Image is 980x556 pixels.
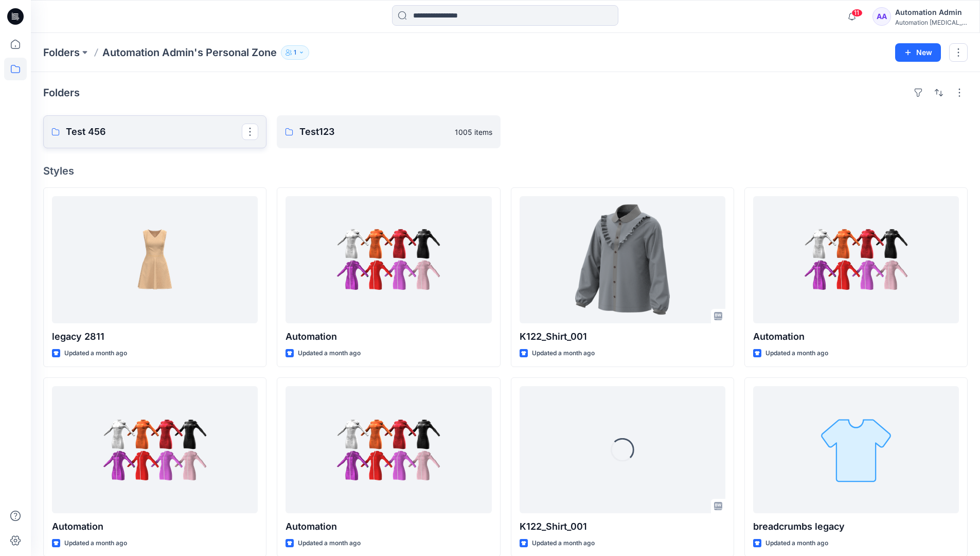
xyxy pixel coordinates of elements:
a: Test1231005 items [277,115,500,148]
p: 1005 items [455,127,492,137]
button: 1 [281,45,309,60]
a: K122_Shirt_001 [520,196,725,323]
p: K122_Shirt_001 [520,329,725,344]
p: Automation [753,329,959,344]
a: breadcrumbs legacy [753,386,959,513]
a: Automation [286,196,491,323]
a: Automation [52,386,258,513]
p: Test123 [299,125,448,139]
h4: Folders [43,86,80,99]
p: breadcrumbs legacy [753,519,959,534]
a: Automation [286,386,491,513]
p: Automation [286,329,491,344]
p: Updated a month ago [298,538,361,549]
span: 11 [851,9,863,17]
p: 1 [294,47,296,58]
p: Updated a month ago [532,538,595,549]
a: legacy 2811 [52,196,258,323]
a: Automation [753,196,959,323]
div: Automation Admin [895,6,967,19]
p: Updated a month ago [532,348,595,359]
p: Updated a month ago [765,538,828,549]
p: Automation [52,519,258,534]
h4: Styles [43,165,968,177]
p: legacy 2811 [52,329,258,344]
a: Folders [43,45,80,60]
a: Test 456 [43,115,266,148]
div: Automation [MEDICAL_DATA]... [895,19,967,26]
p: Updated a month ago [64,538,127,549]
p: Automation Admin's Personal Zone [102,45,277,60]
p: Test 456 [66,125,242,139]
button: New [895,43,941,62]
div: AA [872,7,891,26]
p: Updated a month ago [298,348,361,359]
p: Updated a month ago [64,348,127,359]
p: Updated a month ago [765,348,828,359]
p: K122_Shirt_001 [520,519,725,534]
p: Automation [286,519,491,534]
